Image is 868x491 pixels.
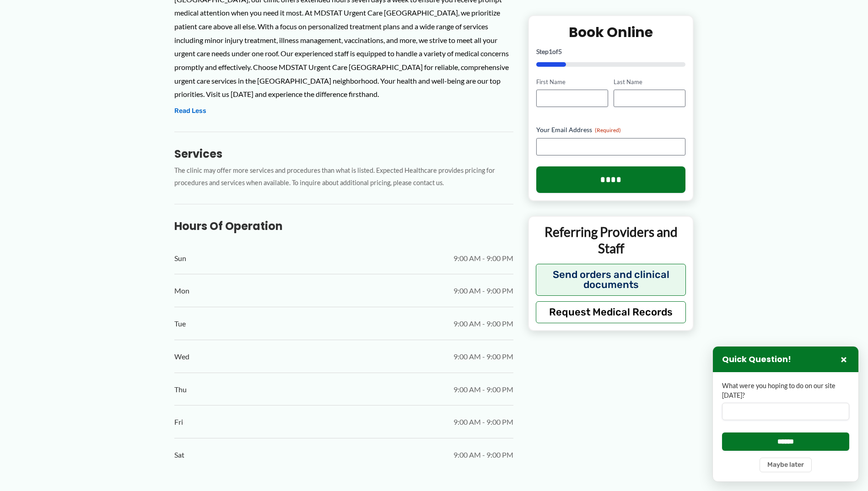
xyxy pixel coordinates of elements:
span: 9:00 AM - 9:00 PM [453,317,513,331]
span: Mon [174,284,189,298]
span: (Required) [595,127,621,133]
h3: Hours of Operation [174,219,513,233]
p: Referring Providers and Staff [536,224,686,257]
button: Close [838,354,849,365]
h2: Book Online [536,23,686,41]
button: Request Medical Records [536,301,686,323]
span: 9:00 AM - 9:00 PM [453,415,513,429]
button: Maybe later [760,458,812,472]
span: Wed [174,350,189,363]
span: 1 [549,47,552,55]
span: Thu [174,383,187,396]
span: 9:00 AM - 9:00 PM [453,251,513,265]
span: 9:00 AM - 9:00 PM [453,284,513,298]
label: First Name [536,77,608,86]
span: 9:00 AM - 9:00 PM [453,448,513,462]
label: Your Email Address [536,125,686,134]
span: Sun [174,251,186,265]
span: Tue [174,317,186,331]
span: 9:00 AM - 9:00 PM [453,383,513,396]
button: Send orders and clinical documents [536,263,686,295]
label: What were you hoping to do on our site [DATE]? [722,381,849,400]
span: 9:00 AM - 9:00 PM [453,350,513,363]
p: Step of [536,48,686,54]
h3: Quick Question! [722,354,791,365]
span: 5 [558,47,562,55]
span: Fri [174,415,183,429]
label: Last Name [614,77,685,86]
span: Sat [174,448,184,462]
h3: Services [174,147,513,161]
button: Read Less [174,106,206,117]
p: The clinic may offer more services and procedures than what is listed. Expected Healthcare provid... [174,165,513,189]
